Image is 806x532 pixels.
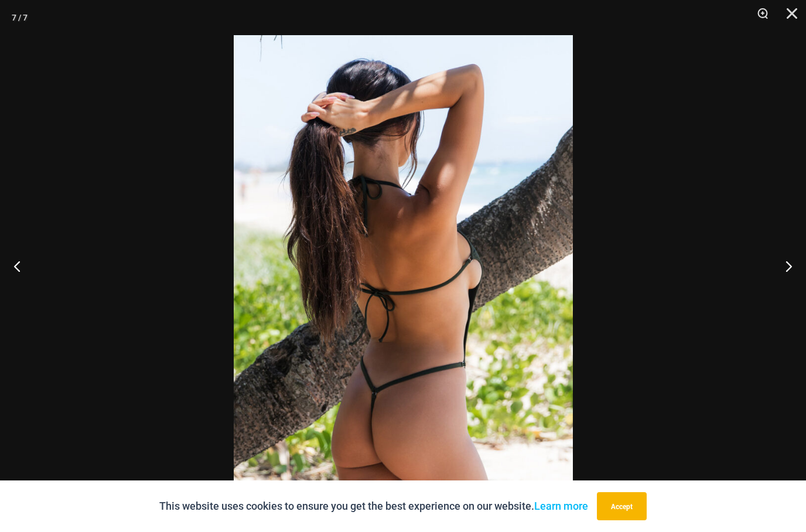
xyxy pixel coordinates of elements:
button: Next [762,237,806,295]
button: Accept [597,492,647,520]
a: Learn more [534,500,588,512]
p: This website uses cookies to ensure you get the best experience on our website. [159,497,588,515]
div: 7 / 7 [12,9,28,26]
